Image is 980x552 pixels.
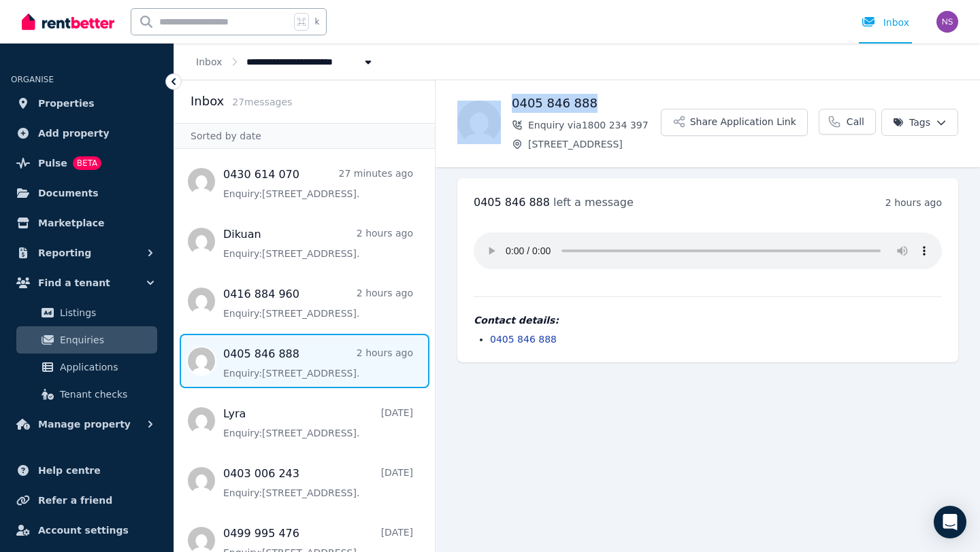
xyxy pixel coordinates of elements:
[16,353,157,381] a: Applications
[11,90,163,117] a: Properties
[11,75,54,84] span: ORGANISE
[38,462,101,479] span: Help centre
[881,109,958,136] button: Tags
[38,95,95,111] span: Properties
[661,109,808,136] button: Share Application Link
[38,245,91,261] span: Reporting
[38,275,110,291] span: Find a tenant
[885,197,942,208] time: 2 hours ago
[936,11,958,33] img: Neil Shams
[11,209,163,237] a: Marketplace
[457,101,501,144] img: 0405 846 888
[474,313,942,327] h4: Contact details:
[22,12,114,32] img: RentBetter
[11,150,163,177] a: PulseBETA
[314,16,319,27] span: k
[11,120,163,147] a: Add property
[223,346,413,380] a: 0405 846 8882 hours agoEnquiry:[STREET_ADDRESS].
[862,16,909,29] div: Inbox
[16,326,157,353] a: Enquiries
[11,269,163,296] button: Find a tenant
[191,92,224,111] h2: Inbox
[223,286,413,320] a: 0416 884 9602 hours agoEnquiry:[STREET_ADDRESS].
[847,115,864,128] span: Call
[11,457,163,484] a: Help centre
[490,334,557,345] a: 0405 846 888
[11,179,163,207] a: Documents
[38,185,99,201] span: Documents
[528,118,661,132] span: Enquiry via 1800 234 397
[16,299,157,326] a: Listings
[60,305,152,321] span: Listings
[474,196,550,209] span: 0405 846 888
[38,416,131,432] span: Manage property
[60,332,152,348] span: Enquiries
[223,167,413,201] a: 0430 614 07027 minutes agoEnquiry:[STREET_ADDRESS].
[223,466,413,500] a: 0403 006 243[DATE]Enquiry:[STREET_ADDRESS].
[38,125,110,141] span: Add property
[223,406,413,440] a: Lyra[DATE]Enquiry:[STREET_ADDRESS].
[512,94,661,113] h1: 0405 846 888
[38,215,104,231] span: Marketplace
[528,137,661,151] span: [STREET_ADDRESS]
[934,506,966,538] div: Open Intercom Messenger
[553,196,634,209] span: left a message
[60,386,152,402] span: Tenant checks
[223,226,413,260] a: Dikuan2 hours agoEnquiry:[STREET_ADDRESS].
[60,359,152,375] span: Applications
[11,517,163,544] a: Account settings
[38,522,129,538] span: Account settings
[174,44,397,80] nav: Breadcrumb
[196,56,222,67] a: Inbox
[16,381,157,408] a: Tenant checks
[11,239,163,266] button: Reporting
[893,116,930,129] span: Tags
[73,156,101,170] span: BETA
[174,123,435,149] div: Sorted by date
[11,487,163,514] a: Refer a friend
[38,492,112,508] span: Refer a friend
[819,109,876,135] a: Call
[232,97,292,107] span: 27 message s
[11,411,163,438] button: Manage property
[38,155,67,171] span: Pulse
